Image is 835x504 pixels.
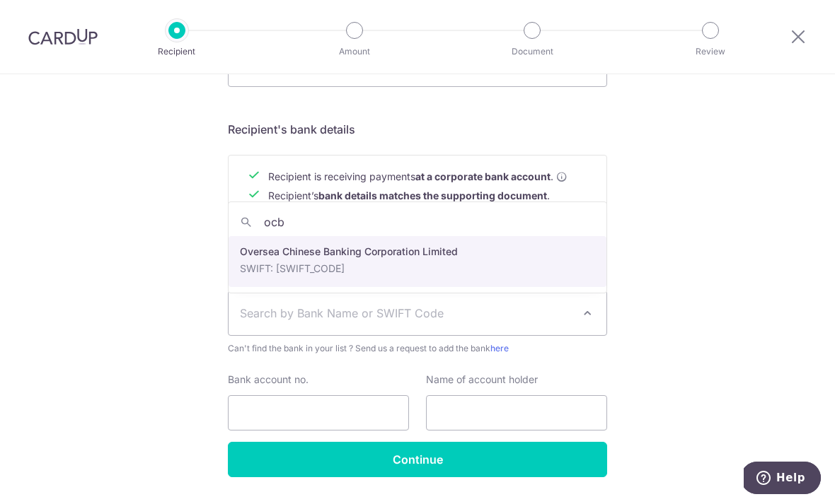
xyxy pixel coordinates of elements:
[240,262,595,276] p: SWIFT: [SWIFT_CODE]
[318,189,547,201] b: bank details matches the supporting document
[268,170,568,184] span: Recipient is receiving payments .
[228,373,309,387] label: Bank account no.
[302,45,407,59] p: Amount
[125,45,229,59] p: Recipient
[33,10,62,23] span: Help
[744,462,821,497] iframe: Opens a widget where you can find more information
[490,343,509,353] a: here
[480,45,584,59] p: Document
[28,28,98,45] img: CardUp
[228,442,607,477] input: Continue
[228,341,607,356] span: Can't find the bank in your list ? Send us a request to add the bank
[228,121,607,138] h5: Recipient's bank details
[240,245,595,259] p: Oversea Chinese Banking Corporation Limited
[415,170,551,184] b: at a corporate bank account
[426,373,538,387] label: Name of account holder
[240,305,572,322] span: Search by Bank Name or SWIFT Code
[658,45,763,59] p: Review
[268,189,550,201] span: Recipient’s .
